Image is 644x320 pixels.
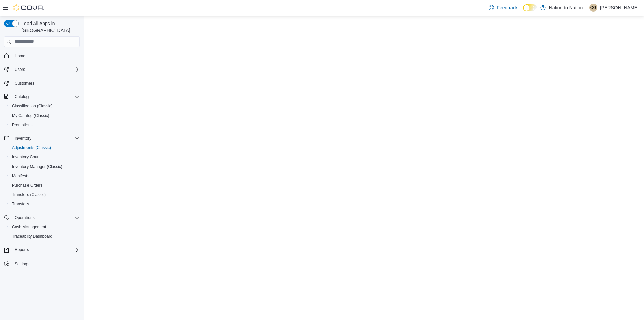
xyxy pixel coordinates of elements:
[7,101,83,111] button: Classification (Classic)
[12,93,80,101] span: Catalog
[4,48,80,286] nav: Complex example
[9,232,80,240] span: Traceabilty Dashboard
[9,102,80,110] span: Classification (Classic)
[9,111,52,120] a: My Catalog (Classic)
[9,200,32,208] a: Transfers
[7,111,83,120] button: My Catalog (Classic)
[19,20,80,34] span: Load All Apps in [GEOGRAPHIC_DATA]
[12,113,49,118] span: My Catalog (Classic)
[12,52,80,60] span: Home
[9,102,55,110] a: Classification (Classic)
[12,79,80,87] span: Customers
[1,259,83,268] button: Settings
[12,134,80,142] span: Inventory
[12,183,43,188] span: Purchase Orders
[15,247,29,253] span: Reports
[9,153,43,161] a: Inventory Count
[497,4,517,11] span: Feedback
[12,103,53,109] span: Classification (Classic)
[15,94,29,99] span: Catalog
[9,191,80,199] span: Transfers (Classic)
[7,120,83,130] button: Promotions
[15,215,35,220] span: Operations
[12,65,28,74] button: Users
[12,201,29,207] span: Transfers
[12,246,32,254] button: Reports
[7,162,83,171] button: Inventory Manager (Classic)
[9,172,32,180] a: Manifests
[9,172,80,180] span: Manifests
[9,111,80,120] span: My Catalog (Classic)
[9,121,80,129] span: Promotions
[12,145,51,150] span: Adjustments (Classic)
[7,232,83,241] button: Traceabilty Dashboard
[9,121,35,129] a: Promotions
[1,245,83,255] button: Reports
[589,4,597,12] div: Cam Gottfriedson
[9,153,80,161] span: Inventory Count
[15,261,29,267] span: Settings
[12,79,37,87] a: Customers
[1,92,83,101] button: Catalog
[9,232,55,240] a: Traceabilty Dashboard
[9,191,48,199] a: Transfers (Classic)
[523,4,537,11] input: Dark Mode
[12,259,80,268] span: Settings
[1,213,83,222] button: Operations
[12,214,80,222] span: Operations
[12,173,29,179] span: Manifests
[9,200,80,208] span: Transfers
[9,181,80,189] span: Purchase Orders
[13,4,44,11] img: Cova
[1,65,83,74] button: Users
[9,163,80,171] span: Inventory Manager (Classic)
[15,81,34,86] span: Customers
[12,192,46,197] span: Transfers (Classic)
[1,78,83,88] button: Customers
[12,214,37,222] button: Operations
[15,53,25,59] span: Home
[12,164,62,169] span: Inventory Manager (Classic)
[7,152,83,162] button: Inventory Count
[486,1,520,14] a: Feedback
[12,224,46,230] span: Cash Management
[12,134,34,142] button: Inventory
[1,51,83,61] button: Home
[9,144,54,152] a: Adjustments (Classic)
[12,65,80,74] span: Users
[590,4,596,12] span: CG
[15,136,31,141] span: Inventory
[523,11,523,12] span: Dark Mode
[549,4,583,12] p: Nation to Nation
[12,52,28,60] a: Home
[585,4,587,12] p: |
[12,154,41,160] span: Inventory Count
[12,93,31,101] button: Catalog
[7,171,83,181] button: Manifests
[9,223,80,231] span: Cash Management
[12,122,33,128] span: Promotions
[9,163,65,171] a: Inventory Manager (Classic)
[12,246,80,254] span: Reports
[9,223,49,231] a: Cash Management
[15,67,25,72] span: Users
[7,222,83,232] button: Cash Management
[7,199,83,209] button: Transfers
[600,4,639,12] p: [PERSON_NAME]
[1,134,83,143] button: Inventory
[12,260,32,268] a: Settings
[9,144,80,152] span: Adjustments (Classic)
[7,190,83,199] button: Transfers (Classic)
[7,181,83,190] button: Purchase Orders
[9,181,45,189] a: Purchase Orders
[12,234,52,239] span: Traceabilty Dashboard
[7,143,83,152] button: Adjustments (Classic)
